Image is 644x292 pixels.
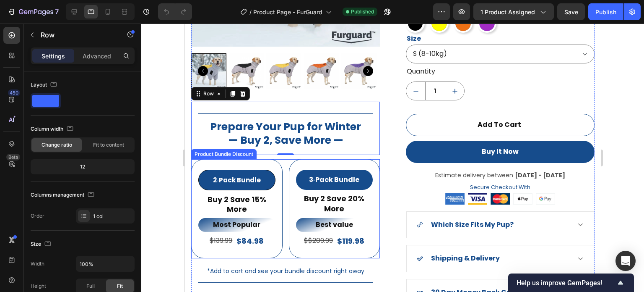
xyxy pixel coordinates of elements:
[31,212,44,220] div: Order
[42,141,72,149] span: Change ratio
[249,8,252,16] span: /
[55,7,59,17] p: 7
[93,141,124,149] span: Fit to content
[246,196,329,206] strong: Which Size Fits My Pup?
[185,24,601,292] iframe: Design area
[235,159,395,168] p: Secure Checkout With
[31,124,75,135] div: Column width
[260,58,279,76] button: increment
[351,8,374,16] span: Published
[221,58,240,76] button: decrement
[31,79,59,91] div: Layout
[117,282,123,290] span: Fit
[31,260,44,268] div: Width
[557,3,585,20] button: Save
[76,256,134,271] input: Auto
[480,8,535,16] span: 1 product assigned
[41,30,112,40] p: Row
[517,278,626,288] button: Show survey - Help us improve GemPages!
[240,58,260,76] input: quantity
[83,52,111,61] p: Advanced
[517,279,615,287] span: Help us improve GemPages!
[221,117,410,139] button: Buy It Now
[297,122,334,134] div: Buy It Now
[8,89,20,96] div: 450
[42,52,65,61] p: Settings
[221,41,410,55] div: Quantity
[246,230,315,239] strong: Shipping & Delivery
[615,251,636,271] div: Open Intercom Messenger
[588,3,623,20] button: Publish
[31,282,46,290] div: Height
[32,161,133,173] div: 12
[31,189,96,201] div: Columns management
[221,90,410,113] button: <strong>Add To Cart</strong>
[3,3,62,20] button: 7
[330,147,380,156] span: [DATE] - [DATE]
[228,170,403,181] a: Image Title
[158,3,192,20] div: Undo/Redo
[246,264,356,274] strong: 30 Day Money Back Guarantee
[595,8,616,16] div: Publish
[564,8,578,16] span: Save
[253,8,322,16] span: Product Page - FurGuard
[93,213,132,220] div: 1 col
[250,147,328,156] span: Estimate delivery between
[6,154,20,160] div: Beta
[86,282,95,290] span: Full
[260,170,370,181] img: Alt Image
[473,3,554,20] button: 1 product assigned
[293,95,336,108] strong: Add To Cart
[31,239,53,250] div: Size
